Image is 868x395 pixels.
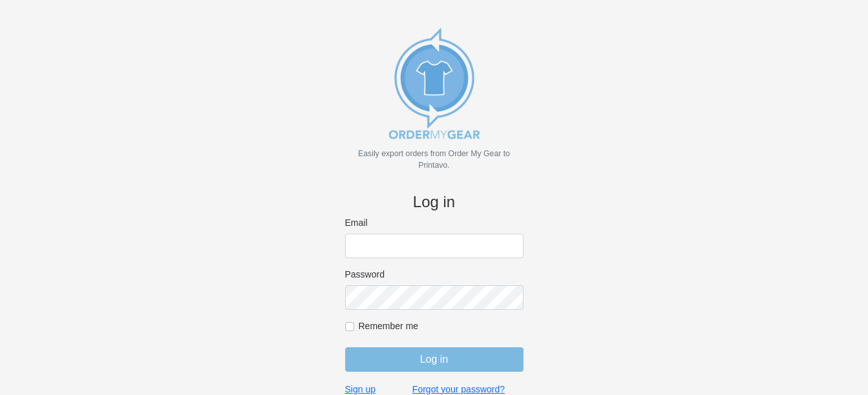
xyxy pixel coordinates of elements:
[345,347,524,372] input: Log in
[345,217,524,228] label: Email
[412,383,505,395] a: Forgot your password?
[345,148,524,171] p: Easily export orders from Order My Gear to Printavo.
[359,320,524,332] label: Remember me
[370,19,499,148] img: new_omg_export_logo-652582c309f788888370c3373ec495a74b7b3fc93c8838f76510ecd25890bcc4.png
[345,268,524,280] label: Password
[345,383,376,395] a: Sign up
[345,193,524,212] h4: Log in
